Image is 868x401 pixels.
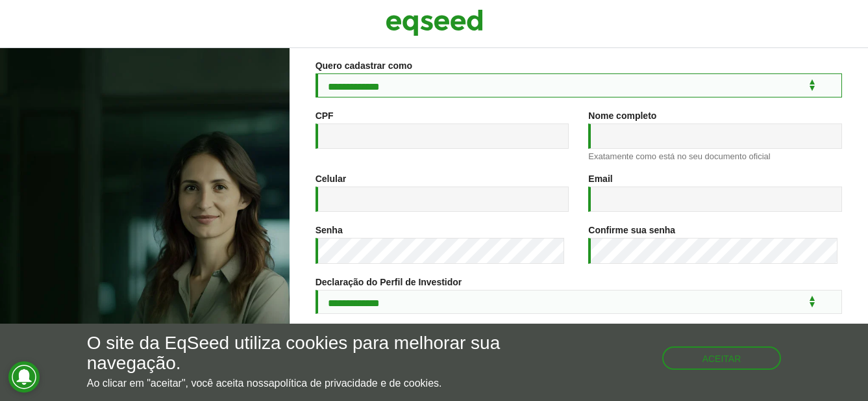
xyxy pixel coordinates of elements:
a: política de privacidade e de cookies [275,378,440,389]
label: Senha [316,226,343,235]
label: Quero cadastrar como [316,61,412,70]
label: Declaração do Perfil de Investidor [316,278,462,287]
label: Celular [316,174,346,183]
label: Confirme sua senha [588,226,675,235]
p: Ao clicar em "aceitar", você aceita nossa . [87,377,504,389]
label: CPF [316,111,334,120]
label: Email [588,174,612,183]
h5: O site da EqSeed utiliza cookies para melhorar sua navegação. [87,333,504,374]
button: Aceitar [662,346,782,370]
img: EqSeed Logo [386,6,483,39]
label: Nome completo [588,111,656,120]
div: Exatamente como está no seu documento oficial [588,152,842,161]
